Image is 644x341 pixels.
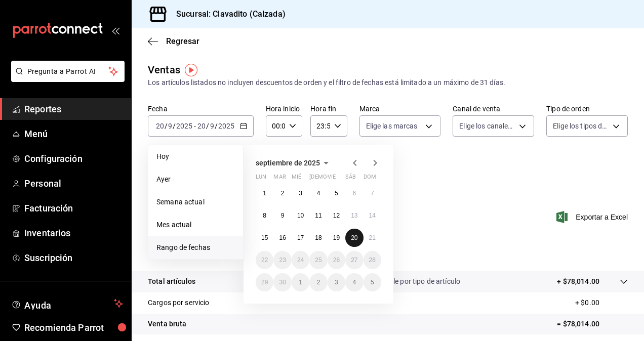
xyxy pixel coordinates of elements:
button: 1 de septiembre de 2025 [256,184,273,202]
input: ---- [176,122,193,130]
button: 3 de octubre de 2025 [328,273,345,291]
input: -- [197,122,206,130]
label: Canal de venta [453,105,534,112]
button: open_drawer_menu [111,26,119,34]
span: / [215,122,218,130]
abbr: 15 de septiembre de 2025 [261,234,268,241]
button: 2 de octubre de 2025 [309,273,327,291]
button: 5 de octubre de 2025 [364,273,381,291]
div: Ventas [148,62,180,77]
abbr: 2 de septiembre de 2025 [281,190,285,197]
abbr: 24 de septiembre de 2025 [297,257,304,264]
span: Semana actual [156,197,235,207]
abbr: 21 de septiembre de 2025 [369,234,376,241]
abbr: 3 de octubre de 2025 [335,279,338,286]
abbr: lunes [256,174,266,184]
span: / [173,122,176,130]
button: 1 de octubre de 2025 [292,273,309,291]
span: Hoy [156,151,235,162]
button: Regresar [148,36,199,46]
abbr: sábado [345,174,356,184]
abbr: 29 de septiembre de 2025 [261,279,268,286]
button: 4 de octubre de 2025 [345,273,363,291]
button: 4 de septiembre de 2025 [309,184,327,202]
abbr: 3 de septiembre de 2025 [299,190,302,197]
span: Mes actual [156,220,235,230]
button: 17 de septiembre de 2025 [292,229,309,247]
abbr: 6 de septiembre de 2025 [352,190,356,197]
span: Configuración [24,152,123,165]
abbr: 14 de septiembre de 2025 [369,212,376,219]
span: / [165,122,168,130]
p: Venta bruta [148,319,186,329]
h3: Sucursal: Clavadito (Calzada) [168,8,286,20]
abbr: 27 de septiembre de 2025 [351,257,357,264]
abbr: 5 de septiembre de 2025 [335,190,338,197]
abbr: 5 de octubre de 2025 [371,279,374,286]
span: Rango de fechas [156,242,235,253]
abbr: 13 de septiembre de 2025 [351,212,357,219]
abbr: 12 de septiembre de 2025 [333,212,340,219]
abbr: 22 de septiembre de 2025 [261,257,268,264]
label: Hora inicio [266,105,302,112]
button: 12 de septiembre de 2025 [328,206,345,225]
button: 22 de septiembre de 2025 [256,251,273,269]
button: 18 de septiembre de 2025 [309,229,327,247]
p: = $78,014.00 [557,319,628,329]
label: Marca [359,105,441,112]
a: Pregunta a Parrot AI [7,73,125,84]
img: Tooltip marker [185,64,197,76]
abbr: martes [273,174,286,184]
p: + $78,014.00 [557,276,599,287]
span: Elige los canales de venta [459,121,515,131]
abbr: 10 de septiembre de 2025 [297,212,304,219]
button: 5 de septiembre de 2025 [328,184,345,202]
button: 30 de septiembre de 2025 [273,273,291,291]
span: Ayer [156,174,235,185]
span: Reportes [24,102,123,116]
abbr: 28 de septiembre de 2025 [369,257,376,264]
p: + $0.00 [575,297,628,308]
abbr: 1 de septiembre de 2025 [263,190,266,197]
p: Cargos por servicio [148,297,210,308]
span: Elige las marcas [366,121,418,131]
abbr: 1 de octubre de 2025 [299,279,302,286]
span: - [194,122,196,130]
button: 28 de septiembre de 2025 [364,251,381,269]
abbr: 11 de septiembre de 2025 [315,212,321,219]
abbr: 7 de septiembre de 2025 [371,190,374,197]
button: Exportar a Excel [558,211,628,223]
abbr: miércoles [292,174,301,184]
button: 8 de septiembre de 2025 [256,206,273,225]
abbr: 30 de septiembre de 2025 [279,279,286,286]
abbr: viernes [328,174,336,184]
div: Los artículos listados no incluyen descuentos de orden y el filtro de fechas está limitado a un m... [148,77,628,88]
span: Suscripción [24,251,123,265]
button: 23 de septiembre de 2025 [273,251,291,269]
abbr: 25 de septiembre de 2025 [315,257,321,264]
button: 25 de septiembre de 2025 [309,251,327,269]
abbr: 9 de septiembre de 2025 [281,212,285,219]
span: Pregunta a Parrot AI [27,66,109,77]
span: Facturación [24,201,123,215]
button: 14 de septiembre de 2025 [364,206,381,225]
button: 9 de septiembre de 2025 [273,206,291,225]
abbr: 18 de septiembre de 2025 [315,234,321,241]
abbr: jueves [309,174,369,184]
input: -- [168,122,173,130]
span: / [206,122,209,130]
button: 6 de septiembre de 2025 [345,184,363,202]
span: Elige los tipos de orden [553,121,609,131]
abbr: 23 de septiembre de 2025 [279,257,286,264]
abbr: 2 de octubre de 2025 [317,279,320,286]
button: Pregunta a Parrot AI [11,61,125,82]
abbr: 17 de septiembre de 2025 [297,234,304,241]
button: 24 de septiembre de 2025 [292,251,309,269]
span: Recomienda Parrot [24,321,123,334]
label: Fecha [148,105,254,112]
button: 7 de septiembre de 2025 [364,184,381,202]
button: 20 de septiembre de 2025 [345,229,363,247]
button: 16 de septiembre de 2025 [273,229,291,247]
